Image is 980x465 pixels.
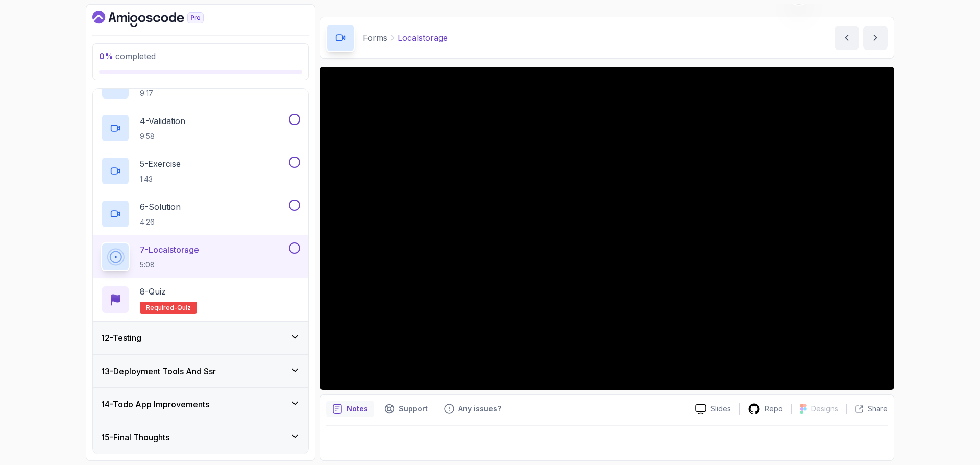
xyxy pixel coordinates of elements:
[846,404,888,414] button: Share
[101,200,300,228] button: 6-Solution4:26
[93,322,308,354] button: 12-Testing
[687,404,739,414] a: Slides
[765,404,783,414] p: Repo
[101,398,209,410] h3: 14 - Todo App Improvements
[101,285,300,314] button: 8-QuizRequired-quiz
[399,404,428,414] p: Support
[101,157,300,185] button: 5-Exercise1:43
[140,201,181,213] p: 6 - Solution
[398,32,448,44] p: Localstorage
[101,332,141,344] h3: 12 - Testing
[140,88,215,99] p: 9:17
[140,243,199,256] p: 7 - Localstorage
[177,304,191,312] span: quiz
[140,115,185,127] p: 4 - Validation
[811,404,838,414] p: Designs
[92,11,227,27] a: Dashboard
[101,114,300,142] button: 4-Validation9:58
[863,26,888,50] button: next content
[140,260,199,270] p: 5:08
[93,421,308,454] button: 15-Final Thoughts
[99,51,156,61] span: completed
[140,158,181,170] p: 5 - Exercise
[101,365,216,377] h3: 13 - Deployment Tools And Ssr
[326,401,374,417] button: notes button
[140,131,185,141] p: 9:58
[93,355,308,387] button: 13-Deployment Tools And Ssr
[868,404,888,414] p: Share
[101,431,169,444] h3: 15 - Final Thoughts
[93,388,308,421] button: 14-Todo App Improvements
[140,285,166,298] p: 8 - Quiz
[146,304,177,312] span: Required-
[140,217,181,227] p: 4:26
[347,404,368,414] p: Notes
[835,26,859,50] button: previous content
[99,51,113,61] span: 0 %
[140,174,181,184] p: 1:43
[101,242,300,271] button: 7-Localstorage5:08
[458,404,501,414] p: Any issues?
[710,404,731,414] p: Slides
[363,32,387,44] p: Forms
[320,67,894,390] iframe: To enrich screen reader interactions, please activate Accessibility in Grammarly extension settings
[438,401,507,417] button: Feedback button
[740,403,791,415] a: Repo
[378,401,434,417] button: Support button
